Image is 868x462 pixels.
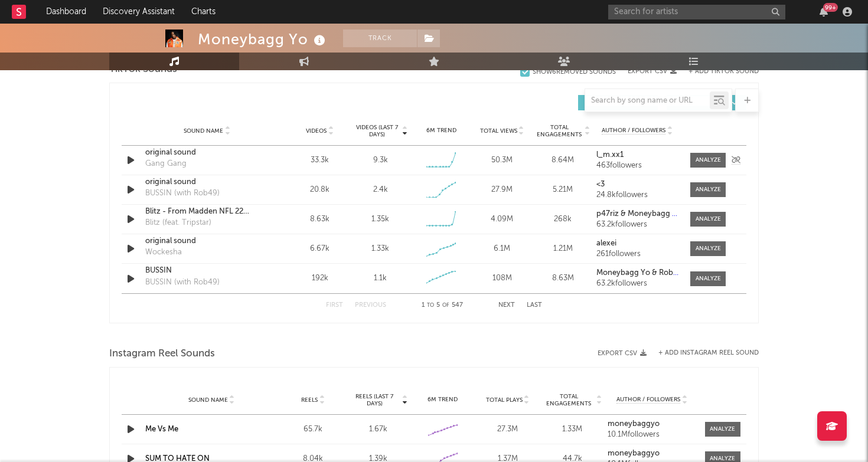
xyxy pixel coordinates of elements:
a: moneybaggyo [608,420,696,428]
div: 4.09M [475,214,530,225]
div: 1.21M [536,243,590,255]
a: l_m.xx1 [596,151,678,159]
div: 1.33M [543,424,602,435]
div: 2.4k [373,184,388,196]
div: 50.3M [475,155,530,166]
div: 99 + [823,3,838,12]
button: Track [343,30,417,47]
span: Videos (last 7 days) [353,124,401,138]
strong: moneybaggyo [608,420,660,428]
div: 33.3k [292,155,347,166]
span: Total Engagements [543,393,595,407]
span: Reels [301,397,318,404]
strong: alexei [596,240,616,247]
a: Blitz - From Madden NFL 22 Soundtrack [145,206,269,218]
a: alexei [596,240,678,248]
button: Previous [355,302,386,309]
span: Author / Followers [616,396,680,404]
a: original sound [145,235,269,247]
div: 8.63M [536,273,590,284]
div: Wockesha [145,247,182,258]
span: Sound Name [188,397,228,404]
div: 1.35k [371,214,389,225]
a: BUSSIN [145,265,269,277]
div: + Add Instagram Reel Sound [647,350,759,356]
span: Total Views [480,127,517,135]
div: Gang Gang [145,158,187,170]
div: 65.7k [283,424,342,435]
strong: <3 [596,181,605,188]
div: BUSSIN (with Rob49) [145,188,220,199]
div: 6M Trend [413,395,472,404]
span: Instagram Reel Sounds [109,347,215,361]
a: Moneybagg Yo & Rob49up [596,269,678,277]
span: Total Engagements [536,124,583,138]
button: + Add Instagram Reel Sound [658,350,759,356]
span: Sound Name [184,127,223,135]
a: Me Vs Me [145,425,178,433]
div: 5.21M [536,184,590,196]
div: 8.63k [292,214,347,225]
div: Moneybagg Yo [198,30,328,49]
span: Author / Followers [602,127,665,135]
div: 108M [475,273,530,284]
div: 63.2k followers [596,280,678,288]
button: First [326,302,343,309]
div: 1 5 547 [410,299,475,313]
a: moneybaggyo [608,450,696,458]
span: Total Plays [486,397,523,404]
a: p47riz & Moneybagg Yo [596,210,678,218]
button: Next [498,302,515,309]
div: 27.9M [475,184,530,196]
div: 463 followers [596,162,678,170]
strong: Moneybagg Yo & Rob49up [596,269,692,277]
button: + Add TikTok Sound [677,68,759,75]
div: 192k [292,273,347,284]
div: 24.8k followers [596,191,678,199]
span: Reels (last 7 days) [348,393,400,407]
span: Videos [306,127,327,135]
div: BUSSIN (with Rob49) [145,277,220,289]
input: Search for artists [608,5,785,19]
div: 8.64M [536,155,590,166]
button: Export CSV [628,68,677,75]
div: 6.1M [475,243,530,255]
span: to [427,303,434,308]
button: Last [527,302,542,309]
button: Export CSV [598,350,647,357]
button: + Add TikTok Sound [688,68,759,75]
div: 1.1k [374,273,387,284]
button: 99+ [820,7,828,17]
div: 10.1M followers [608,431,696,439]
div: 1.67k [348,424,407,435]
div: Show 6 Removed Sounds [533,68,616,76]
div: 1.33k [371,243,389,255]
div: Blitz (feat. Tripstar) [145,217,211,229]
div: 63.2k followers [596,221,678,229]
strong: moneybaggyo [608,450,660,457]
div: 6M Trend [414,126,469,135]
a: original sound [145,176,269,188]
div: 261 followers [596,250,678,258]
div: 6.67k [292,243,347,255]
a: <3 [596,181,678,189]
strong: l_m.xx1 [596,151,624,159]
div: 9.3k [373,155,388,166]
a: original sound [145,147,269,159]
input: Search by song name or URL [585,96,710,106]
div: 268k [536,214,590,225]
div: 27.3M [478,424,537,435]
strong: p47riz & Moneybagg Yo [596,210,681,218]
div: 20.8k [292,184,347,196]
span: of [442,303,449,308]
